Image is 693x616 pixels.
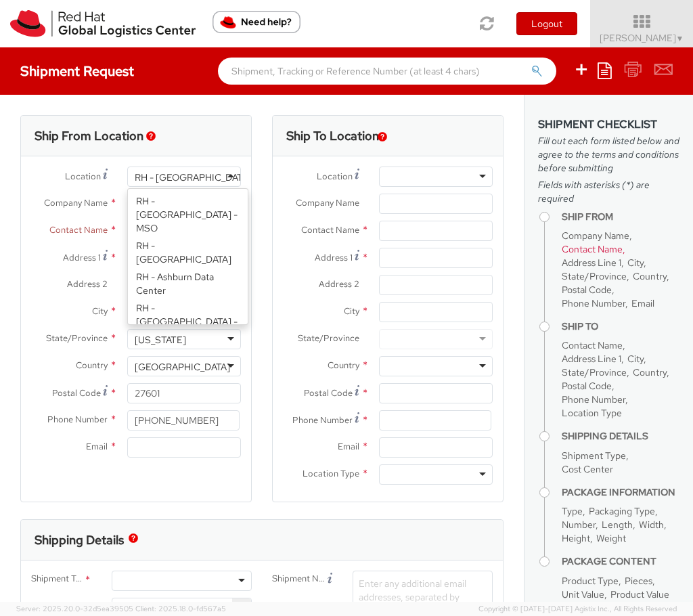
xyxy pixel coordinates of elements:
span: City [627,353,644,365]
span: Country [633,270,667,282]
span: Phone Number [562,297,625,309]
span: Postal Code [562,380,612,392]
span: City [344,305,359,317]
span: Width [639,519,664,531]
span: Address Line 1 [562,353,621,365]
span: Postal Code [304,387,353,399]
span: Location [317,171,353,182]
span: Company Name [562,229,629,242]
span: ▼ [676,33,684,44]
div: RH - [GEOGRAPHIC_DATA] [135,171,251,184]
input: Shipment, Tracking or Reference Number (at least 4 chars) [218,58,556,85]
span: Server: 2025.20.0-32d5ea39505 [16,604,133,613]
span: State/Province [298,332,359,344]
span: Shipment Type [562,449,626,462]
span: State/Province [562,270,627,282]
button: Need help? [213,11,300,33]
span: Contact Name [49,224,108,236]
h3: Ship To Location [286,129,379,143]
span: Contact Name [562,339,623,351]
button: Logout [516,12,577,35]
span: Email [338,441,359,452]
span: Unit Value [562,588,604,600]
h4: Ship To [562,322,679,332]
div: [US_STATE] [135,333,186,347]
span: [PERSON_NAME] [600,32,684,44]
span: Address 1 [63,252,101,263]
span: Address 1 [315,252,353,263]
h4: Shipment Request [20,64,134,79]
span: Length [602,519,633,531]
span: State/Province [562,366,627,378]
span: Location [65,171,101,182]
h4: Shipping Details [562,431,679,441]
span: Number [562,519,596,531]
span: Postal Code [562,284,612,296]
span: Fields with asterisks (*) are required [538,178,679,205]
span: Shipment Type [31,573,84,588]
span: Client: 2025.18.0-fd567a5 [135,604,226,613]
span: Country [328,359,359,371]
h4: Package Information [562,487,679,498]
div: RH - Ashburn Data Center [128,268,248,299]
span: Contact Name [301,224,359,236]
img: rh-logistics-00dfa346123c4ec078e1.svg [10,10,196,37]
span: Contact Name [562,243,623,255]
span: Height [562,532,590,544]
span: State/Province [46,332,108,344]
span: Country [76,359,108,371]
span: Country [633,366,667,378]
span: Weight [596,532,626,544]
span: Email [86,441,108,452]
span: Shipment Notification [272,573,328,588]
span: Cost Center [562,463,613,475]
span: Address 2 [319,278,359,290]
span: Company Name [296,197,359,208]
span: Phone Number [47,414,108,425]
div: [GEOGRAPHIC_DATA] [135,360,230,374]
h3: Shipment Checklist [538,118,679,131]
span: Product Type [562,575,619,587]
div: RH - [GEOGRAPHIC_DATA] - MSO [128,299,248,344]
span: Location Type [562,407,622,419]
span: Product Value [610,588,669,600]
span: Address 2 [67,278,108,290]
div: RH - [GEOGRAPHIC_DATA] [128,237,248,268]
h4: Ship From [562,212,679,222]
span: Email [631,297,654,309]
span: Company Name [44,197,108,208]
span: Phone Number [292,414,353,426]
span: Packaging Type [589,505,655,517]
span: Phone Number [562,393,625,405]
span: Postal Code [52,387,101,399]
span: City [92,305,108,317]
h4: Package Content [562,556,679,567]
span: Pieces [625,575,652,587]
span: Cost Center [36,600,84,615]
span: Fill out each form listed below and agree to the terms and conditions before submitting [538,134,679,175]
h3: Ship From Location [35,129,143,143]
div: RH - [GEOGRAPHIC_DATA] - MSO [128,192,248,237]
span: Location Type [303,468,359,479]
span: Copyright © [DATE]-[DATE] Agistix Inc., All Rights Reserved [478,604,677,615]
span: City [627,257,644,269]
h3: Shipping Details [35,533,124,547]
span: Address Line 1 [562,257,621,269]
span: Type [562,505,583,517]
